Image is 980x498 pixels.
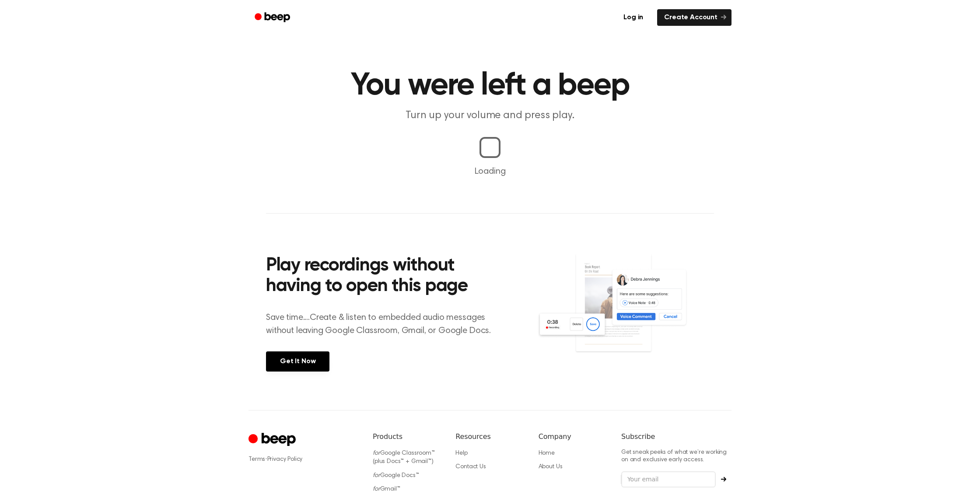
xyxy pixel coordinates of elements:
[657,9,731,26] a: Create Account
[621,449,731,464] p: Get sneak peeks of what we’re working on and exclusive early access.
[539,464,563,470] a: About Us
[248,9,298,26] a: Beep
[373,486,400,492] a: forGmail™
[455,450,467,456] a: Help
[539,450,555,456] a: Home
[373,450,435,465] a: forGoogle Classroom™ (plus Docs™ + Gmail™)
[10,165,969,178] p: Loading
[621,431,731,442] h6: Subscribe
[373,486,380,492] i: for
[539,431,607,442] h6: Company
[266,311,502,337] p: Save time....Create & listen to embedded audio messages without leaving Google Classroom, Gmail, ...
[373,473,419,479] a: forGoogle Docs™
[322,109,658,123] p: Turn up your volume and press play.
[373,473,380,479] i: for
[266,256,502,297] h2: Play recordings without having to open this page
[716,477,731,482] button: Subscribe
[248,455,359,464] div: ·
[455,464,486,470] a: Contact Us
[267,456,303,463] a: Privacy Policy
[248,456,265,463] a: Terms
[266,70,714,102] h1: You were left a beep
[248,431,298,449] a: Cruip
[266,351,329,372] a: Get It Now
[373,431,441,442] h6: Products
[455,431,524,442] h6: Resources
[537,253,714,371] img: Voice Comments on Docs and Recording Widget
[615,7,652,28] a: Log in
[373,450,380,456] i: for
[621,471,716,488] input: Your email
